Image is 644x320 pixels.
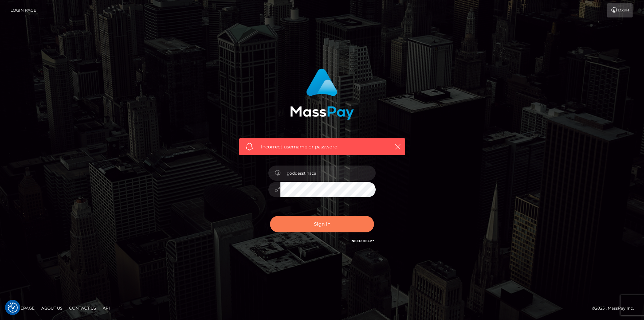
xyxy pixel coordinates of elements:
img: Revisit consent button [8,303,18,313]
img: MassPay Login [290,68,354,120]
button: Consent Preferences [8,303,18,313]
button: Sign in [270,216,374,232]
a: Login [607,3,633,17]
a: Homepage [7,303,37,313]
a: Need Help? [352,239,374,243]
input: Username... [280,166,376,181]
div: © 2025 , MassPay Inc. [592,305,639,312]
a: API [100,303,113,313]
a: About Us [39,303,65,313]
a: Contact Us [66,303,99,313]
span: Incorrect username or password. [261,143,383,150]
a: Login Page [10,3,36,17]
